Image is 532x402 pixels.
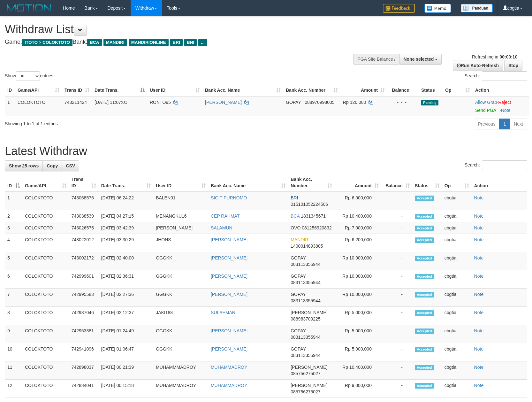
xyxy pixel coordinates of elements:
span: Pending [421,100,438,105]
td: 742884041 [69,380,99,398]
a: MUHAMMADROY [211,365,247,370]
th: Action [473,84,529,96]
td: [DATE] 00:21:39 [99,361,153,380]
th: Game/API: activate to sort column ascending [22,174,69,192]
td: 7 [5,289,22,307]
img: panduan.png [461,4,493,12]
th: ID [5,84,15,96]
td: - [381,210,412,222]
a: [PERSON_NAME] [205,100,242,105]
td: cbgtia [442,210,472,222]
td: cbgtia [442,380,472,398]
td: cbgtia [442,289,472,307]
span: Copy 085756275027 to clipboard [291,389,320,394]
td: - [381,192,412,210]
td: 743026575 [69,222,99,234]
td: GGGKK [153,252,208,270]
td: 2 [5,210,22,222]
td: 11 [5,361,22,380]
td: - [381,222,412,234]
th: Bank Acc. Number: activate to sort column ascending [288,174,335,192]
td: GGGKK [153,343,208,361]
td: Rp 5,000,000 [335,307,381,325]
td: · [473,96,529,116]
span: CSV [66,163,75,168]
td: 1 [5,96,15,116]
span: Accepted [415,226,434,231]
span: Copy 015101052224506 to clipboard [291,202,328,207]
a: Run Auto-Refresh [453,60,503,71]
span: [PERSON_NAME] [291,365,327,370]
td: COLOKTOTO [22,325,69,343]
a: Copy [42,160,62,171]
span: Copy 083113355944 to clipboard [291,353,320,358]
td: COLOKTOTO [22,380,69,398]
a: 1 [499,119,510,129]
td: 742953381 [69,325,99,343]
span: GOPAY [291,328,306,333]
td: [DATE] 02:40:00 [99,252,153,270]
div: PGA Site Balance / [353,54,399,65]
td: [DATE] 00:15:18 [99,380,153,398]
a: Note [474,292,484,297]
td: GGGKK [153,289,208,307]
span: GOPAY [291,255,306,260]
td: - [381,252,412,270]
a: Note [501,108,511,113]
div: - - - [390,99,416,105]
span: BRI [291,195,298,200]
td: [DATE] 01:24:49 [99,325,153,343]
span: [PERSON_NAME] [291,310,327,315]
span: Accepted [415,214,434,219]
td: 5 [5,252,22,270]
span: BCA [291,213,300,219]
a: CSV [62,160,79,171]
a: Note [474,237,484,242]
td: 742999601 [69,270,99,289]
th: Game/API: activate to sort column ascending [15,84,62,96]
td: cbgtia [442,307,472,325]
span: Accepted [415,292,434,298]
span: MANDIRI [291,237,309,242]
span: GOPAY [291,346,306,352]
td: cbgtia [442,343,472,361]
span: [PERSON_NAME] [291,383,327,388]
a: Note [474,310,484,315]
td: Rp 10,000,000 [335,289,381,307]
td: - [381,325,412,343]
td: COLOKTOTO [22,289,69,307]
td: - [381,361,412,380]
td: [DATE] 02:12:37 [99,307,153,325]
td: Rp 9,000,000 [335,380,381,398]
span: OVO [291,225,300,230]
input: Search: [482,160,527,170]
th: Balance: activate to sort column ascending [381,174,412,192]
td: 743022012 [69,234,99,252]
td: 1 [5,192,22,210]
span: Accepted [415,196,434,201]
td: - [381,307,412,325]
span: BNI [184,39,197,46]
span: 743211424 [65,100,87,105]
th: Balance [387,84,419,96]
td: JHONS [153,234,208,252]
span: MANDIRI [103,39,127,46]
label: Search: [465,71,527,81]
button: None selected [399,54,442,65]
span: RONTO95 [150,100,171,105]
td: COLOKTOTO [22,192,69,210]
td: Rp 5,000,000 [335,343,381,361]
td: 4 [5,234,22,252]
span: Refreshing in: [472,54,517,59]
td: JAKI188 [153,307,208,325]
h1: Withdraw List [5,23,348,36]
a: Note [474,383,484,388]
td: - [381,380,412,398]
td: 3 [5,222,22,234]
th: Date Trans.: activate to sort column descending [92,84,147,96]
a: Note [474,365,484,370]
td: COLOKTOTO [22,343,69,361]
label: Search: [465,160,527,170]
a: Note [474,328,484,333]
span: Copy 088983709225 to clipboard [291,316,320,321]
